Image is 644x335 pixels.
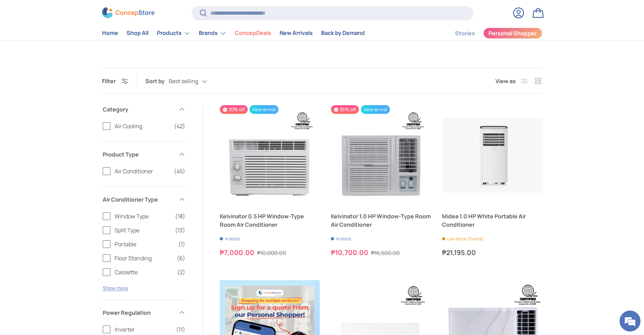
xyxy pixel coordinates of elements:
[174,122,185,130] span: (42)
[103,142,185,167] summary: Product Type
[235,27,271,40] a: ConcepDeals
[195,26,231,40] summary: Brands
[126,27,149,40] a: Shop All
[174,167,185,175] span: (45)
[102,27,118,40] a: Home
[220,105,320,205] a: Kelvinator 0.5 HP Window-Type Room Air Conditioner
[178,240,185,248] span: (1)
[102,8,154,19] img: ConcepStore
[177,268,185,276] span: (2)
[220,212,320,229] a: Kelvinator 0.5 HP Window-Type Room Air Conditioner
[102,77,128,85] button: Filter
[103,105,174,114] span: Category
[115,254,173,262] span: Floor Standing
[115,240,174,248] span: Portable
[103,285,128,291] button: Show more
[455,27,475,40] a: Stories
[115,268,173,276] span: Cassette
[175,212,185,220] span: (18)
[102,77,116,85] span: Filter
[177,254,185,262] span: (6)
[153,26,195,40] summary: Products
[103,187,185,212] summary: Air Conditioner Type
[361,105,390,114] span: New arrival
[175,226,185,234] span: (13)
[103,97,185,122] summary: Category
[176,325,185,334] span: (11)
[489,31,537,36] span: Personal Shopper
[495,77,516,85] span: View as
[220,105,248,114] span: 30% off
[249,105,278,114] span: New arrival
[169,78,198,85] span: Best selling
[115,122,170,130] span: Air Cooling
[331,105,359,114] span: 35% off
[321,27,365,40] a: Back by Demand
[331,105,431,205] a: Kelvinator 1.0 HP Window-Type Room Air Conditioner
[103,195,174,204] span: Air Conditioner Type
[442,212,542,229] a: Midea 1.0 HP White Portable Air Conditioner
[442,105,542,205] a: Midea 1.0 HP White Portable Air Conditioner
[331,212,431,229] a: Kelvinator 1.0 HP Window-Type Room Air Conditioner
[102,22,228,42] h1: Air Conditioners
[169,75,221,88] button: Best selling
[280,27,313,40] a: New Arrivals
[103,150,174,159] span: Product Type
[115,167,170,175] span: Air Conditioner
[145,77,169,85] label: Sort by
[115,325,172,334] span: Inverter
[115,212,171,220] span: Window Type
[438,26,542,40] nav: Secondary
[483,28,542,39] a: Personal Shopper
[103,308,174,317] span: Power Regulation
[102,26,365,40] nav: Primary
[103,300,185,325] summary: Power Regulation
[115,226,171,234] span: Split Type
